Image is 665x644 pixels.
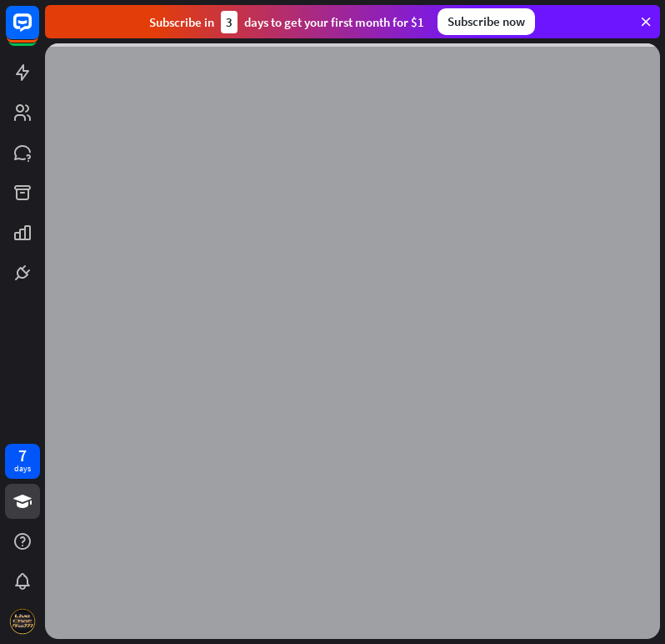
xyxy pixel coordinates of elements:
[437,8,535,35] div: Subscribe now
[5,444,40,479] a: 7 days
[18,448,27,463] div: 7
[149,11,424,33] div: Subscribe in days to get your first month for $1
[221,11,237,33] div: 3
[14,463,31,475] div: days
